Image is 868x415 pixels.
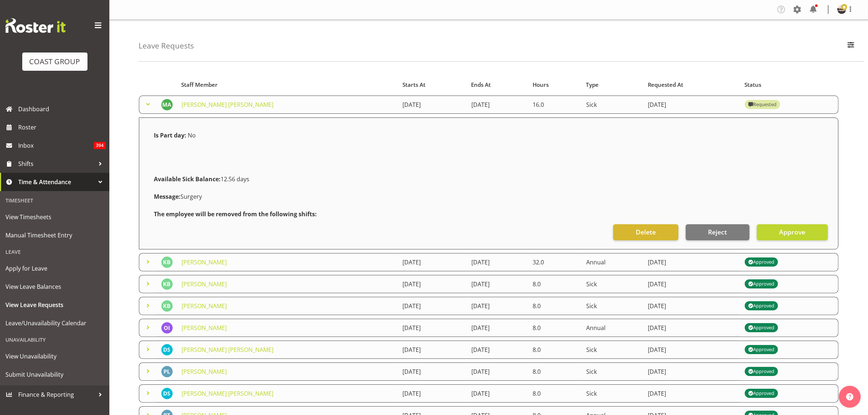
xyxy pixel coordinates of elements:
[5,212,104,222] span: View Timesheets
[2,296,108,314] a: View Leave Requests
[154,193,180,201] strong: Message:
[182,101,273,109] a: [PERSON_NAME] [PERSON_NAME]
[30,56,80,67] div: COAST GROUP
[643,297,740,315] td: [DATE]
[2,365,108,384] a: Submit Unavailability
[582,341,643,359] td: Sick
[2,347,108,365] a: View Unavailability
[161,99,173,110] img: miguel-angel-vicencio-torres9871.jpg
[582,96,643,114] td: Sick
[846,393,853,400] img: help-xxl-2.png
[2,244,108,259] div: Leave
[744,81,761,89] span: Status
[467,96,529,114] td: [DATE]
[182,346,273,354] a: [PERSON_NAME] [PERSON_NAME]
[643,275,740,293] td: [DATE]
[643,362,740,381] td: [DATE]
[636,227,656,237] span: Delete
[182,324,227,332] a: [PERSON_NAME]
[643,253,740,271] td: [DATE]
[467,297,529,315] td: [DATE]
[2,332,108,347] div: Unavailability
[843,38,859,54] button: Filter Employees
[182,368,227,376] a: [PERSON_NAME]
[2,314,108,332] a: Leave/Unavailability Calendar
[161,388,173,399] img: darren-shiu-lun-lau9901.jpg
[5,318,104,329] span: Leave/Unavailability Calendar
[181,81,218,89] span: Staff Member
[2,278,108,296] a: View Leave Balances
[398,253,467,271] td: [DATE]
[643,96,740,114] td: [DATE]
[582,384,643,403] td: Sick
[467,253,529,271] td: [DATE]
[154,210,317,218] strong: The employee will be removed from the following shifts:
[748,302,774,310] div: Approved
[5,263,104,274] span: Apply for Leave
[398,384,467,403] td: [DATE]
[708,227,727,237] span: Reject
[161,256,173,268] img: kieran-bauer1154.jpg
[149,170,828,188] div: 12.56 days
[643,319,740,337] td: [DATE]
[161,300,173,312] img: kieran-bauer1154.jpg
[398,96,467,114] td: [DATE]
[161,322,173,334] img: oliver-ivisoni1095.jpg
[748,389,774,398] div: Approved
[779,227,805,237] span: Approve
[182,389,273,397] a: [PERSON_NAME] [PERSON_NAME]
[161,278,173,290] img: kieran-bauer1154.jpg
[18,140,94,151] span: Inbox
[528,275,582,293] td: 8.0
[149,188,828,205] div: Surgery
[643,341,740,359] td: [DATE]
[586,81,599,89] span: Type
[161,366,173,377] img: peter-lee1171.jpg
[2,226,108,244] a: Manual Timesheet Entry
[398,275,467,293] td: [DATE]
[528,96,582,114] td: 16.0
[398,319,467,337] td: [DATE]
[748,367,774,376] div: Approved
[528,341,582,359] td: 8.0
[467,341,529,359] td: [DATE]
[582,362,643,381] td: Sick
[161,344,173,356] img: darren-shiu-lun-lau9901.jpg
[5,281,104,292] span: View Leave Balances
[533,81,549,89] span: Hours
[2,208,108,226] a: View Timesheets
[18,122,106,133] span: Roster
[398,297,467,315] td: [DATE]
[686,224,750,240] button: Reject
[528,319,582,337] td: 8.0
[402,81,425,89] span: Starts At
[748,345,774,354] div: Approved
[182,258,227,266] a: [PERSON_NAME]
[748,100,776,109] div: Requested
[837,5,846,14] img: oliver-denforddc9b330c7edf492af7a6959a6be0e48b.png
[582,319,643,337] td: Annual
[188,131,196,139] span: No
[94,142,106,149] span: 394
[528,362,582,381] td: 8.0
[398,362,467,381] td: [DATE]
[18,389,95,400] span: Finance & Reporting
[5,369,104,380] span: Submit Unavailability
[5,299,104,310] span: View Leave Requests
[398,341,467,359] td: [DATE]
[139,42,194,50] h4: Leave Requests
[757,224,828,240] button: Approve
[582,275,643,293] td: Sick
[2,193,108,208] div: Timesheet
[748,280,774,288] div: Approved
[467,275,529,293] td: [DATE]
[471,81,491,89] span: Ends At
[2,259,108,278] a: Apply for Leave
[18,104,106,115] span: Dashboard
[467,319,529,337] td: [DATE]
[18,177,95,187] span: Time & Attendance
[613,224,678,240] button: Delete
[18,158,95,169] span: Shifts
[5,230,104,241] span: Manual Timesheet Entry
[5,18,66,33] img: Rosterit website logo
